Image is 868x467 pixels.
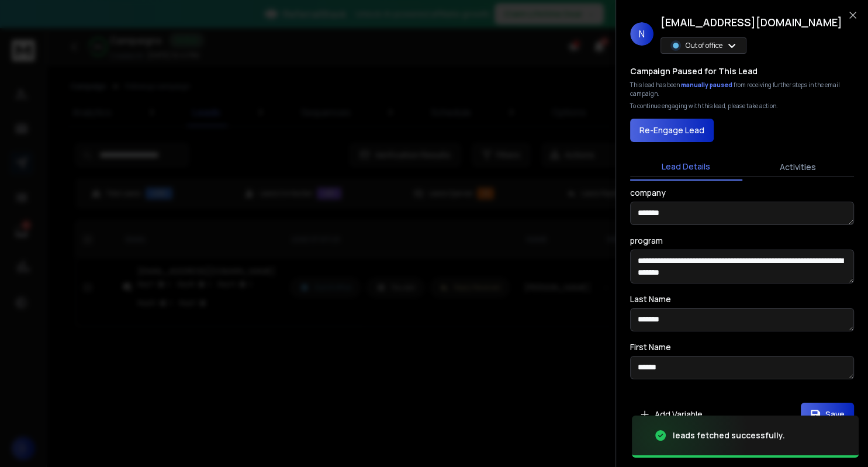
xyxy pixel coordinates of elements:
span: manually paused [681,81,734,89]
div: This lead has been from receiving further steps in the email campaign. [630,81,854,98]
span: N [630,22,653,46]
p: Out of office [686,41,722,50]
button: Lead Details [630,154,742,181]
h3: Campaign Paused for This Lead [630,65,758,77]
button: Add Variable [630,403,712,426]
p: To continue engaging with this lead, please take action. [630,102,778,110]
label: Last Name [630,295,671,303]
h1: [EMAIL_ADDRESS][DOMAIN_NAME] [660,14,842,30]
button: Save [801,403,854,426]
button: Activities [742,154,855,180]
label: First Name [630,343,671,351]
button: Re-Engage Lead [630,119,714,142]
label: company [630,189,666,197]
label: program [630,237,663,245]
